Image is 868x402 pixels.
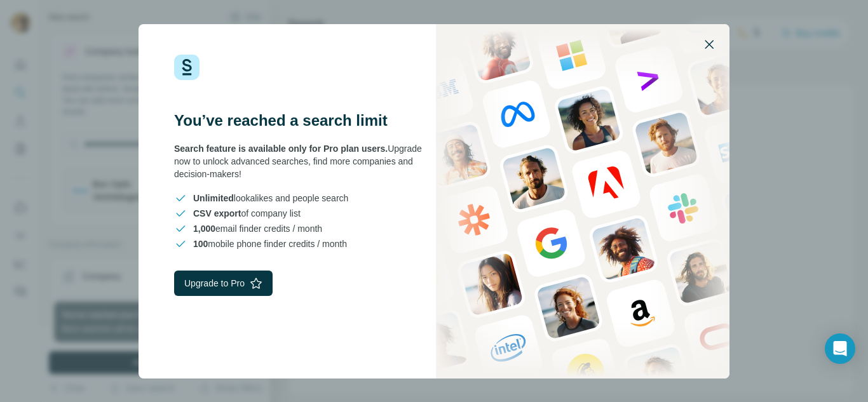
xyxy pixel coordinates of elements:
[193,222,322,235] span: email finder credits / month
[174,142,434,180] div: Upgrade now to unlock advanced searches, find more companies and decision-makers!
[174,55,200,80] img: Surfe Logo
[193,193,234,203] span: Unlimited
[174,271,273,296] button: Upgrade to Pro
[436,24,729,379] img: Surfe Stock Photo - showing people and technologies
[193,224,215,234] span: 1,000
[193,239,208,249] span: 100
[193,207,301,220] span: of company list
[193,238,347,250] span: mobile phone finder credits / month
[825,333,855,364] div: Open Intercom Messenger
[174,111,434,131] h3: You’ve reached a search limit
[174,144,388,154] span: Search feature is available only for Pro plan users.
[193,208,241,218] span: CSV export
[193,192,348,204] span: lookalikes and people search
